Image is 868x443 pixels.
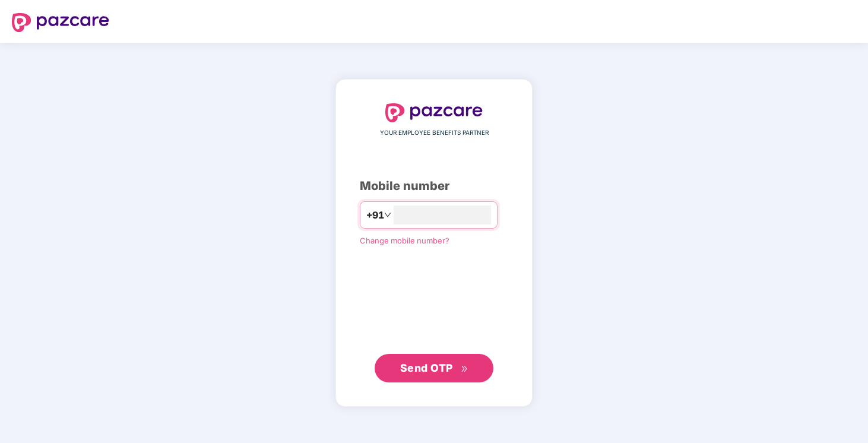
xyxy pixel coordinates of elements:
[366,208,384,223] span: +91
[380,128,489,138] span: YOUR EMPLOYEE BENEFITS PARTNER
[461,365,468,373] span: double-right
[375,354,493,382] button: Send OTPdouble-right
[400,362,453,374] span: Send OTP
[384,211,391,219] span: down
[360,236,449,245] a: Change mobile number?
[385,103,483,122] img: logo
[12,13,109,32] img: logo
[360,177,508,195] div: Mobile number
